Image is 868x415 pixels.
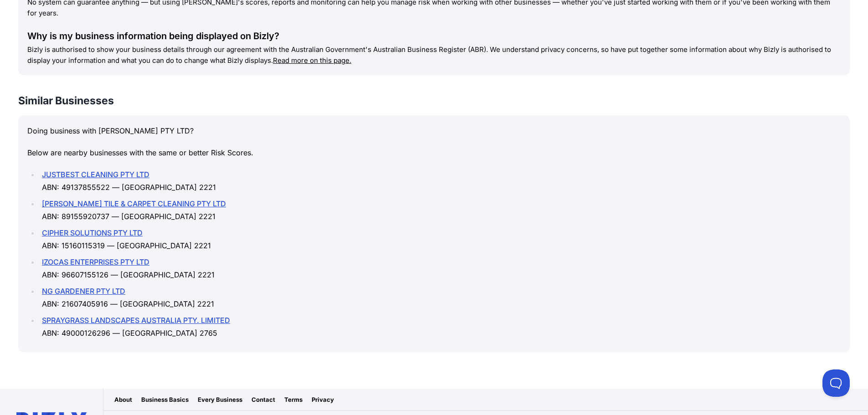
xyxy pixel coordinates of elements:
[42,199,226,208] a: [PERSON_NAME] TILE & CARPET CLEANING PTY LTD
[39,168,841,194] li: ABN: 49137855522 — [GEOGRAPHIC_DATA] 2221
[27,146,841,159] p: Below are nearby businesses with the same or better Risk Scores.
[39,314,841,339] li: ABN: 49000126296 — [GEOGRAPHIC_DATA] 2765
[312,395,334,404] a: Privacy
[39,226,841,252] li: ABN: 15160115319 — [GEOGRAPHIC_DATA] 2221
[18,93,850,108] h3: Similar Businesses
[42,170,149,179] a: JUSTBEST CLEANING PTY LTD
[39,197,841,223] li: ABN: 89155920737 — [GEOGRAPHIC_DATA] 2221
[39,285,841,310] li: ABN: 21607405916 — [GEOGRAPHIC_DATA] 2221
[42,316,230,325] a: SPRAYGRASS LANDSCAPES AUSTRALIA PTY. LIMITED
[114,395,132,404] a: About
[42,257,149,266] a: IZOCAS ENTERPRISES PTY LTD
[141,395,189,404] a: Business Basics
[27,30,841,42] div: Why is my business information being displayed on Bizly?
[252,395,275,404] a: Contact
[822,369,850,397] iframe: Toggle Customer Support
[39,256,841,281] li: ABN: 96607155126 — [GEOGRAPHIC_DATA] 2221
[198,395,242,404] a: Every Business
[284,395,303,404] a: Terms
[273,56,351,65] a: Read more on this page.
[42,228,143,237] a: CIPHER SOLUTIONS PTY LTD
[42,287,125,296] a: NG GARDENER PTY LTD
[27,44,841,66] p: Bizly is authorised to show your business details through our agreement with the Australian Gover...
[27,124,841,137] p: Doing business with [PERSON_NAME] PTY LTD?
